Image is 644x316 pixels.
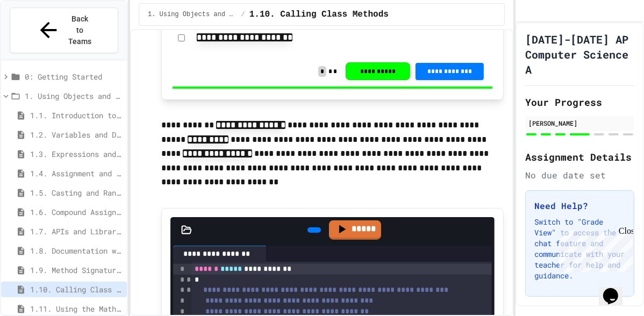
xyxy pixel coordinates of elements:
[30,226,123,237] span: 1.7. APIs and Libraries
[525,149,634,164] h2: Assignment Details
[25,71,123,82] span: 0: Getting Started
[30,264,123,276] span: 1.9. Method Signatures
[30,148,123,160] span: 1.3. Expressions and Output [New]
[555,226,633,272] iframe: chat widget
[30,129,123,140] span: 1.2. Variables and Data Types
[30,187,123,198] span: 1.5. Casting and Ranges of Values
[599,273,633,305] iframe: chat widget
[525,32,634,77] h1: [DATE]-[DATE] AP Computer Science A
[528,118,631,128] div: [PERSON_NAME]
[25,90,123,102] span: 1. Using Objects and Methods
[525,95,634,110] h2: Your Progress
[148,10,237,19] span: 1. Using Objects and Methods
[30,303,123,314] span: 1.11. Using the Math Class
[30,245,123,256] span: 1.8. Documentation with Comments and Preconditions
[534,199,625,212] h3: Need Help?
[249,8,389,21] span: 1.10. Calling Class Methods
[525,169,634,182] div: No due date set
[30,110,123,121] span: 1.1. Introduction to Algorithms, Programming, and Compilers
[30,168,123,179] span: 1.4. Assignment and Input
[4,4,74,68] div: Chat with us now!Close
[10,8,118,53] button: Back to Teams
[30,206,123,218] span: 1.6. Compound Assignment Operators
[67,13,92,47] span: Back to Teams
[30,284,123,295] span: 1.10. Calling Class Methods
[534,217,625,281] p: Switch to "Grade View" to access the chat feature and communicate with your teacher for help and ...
[241,10,245,19] span: /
